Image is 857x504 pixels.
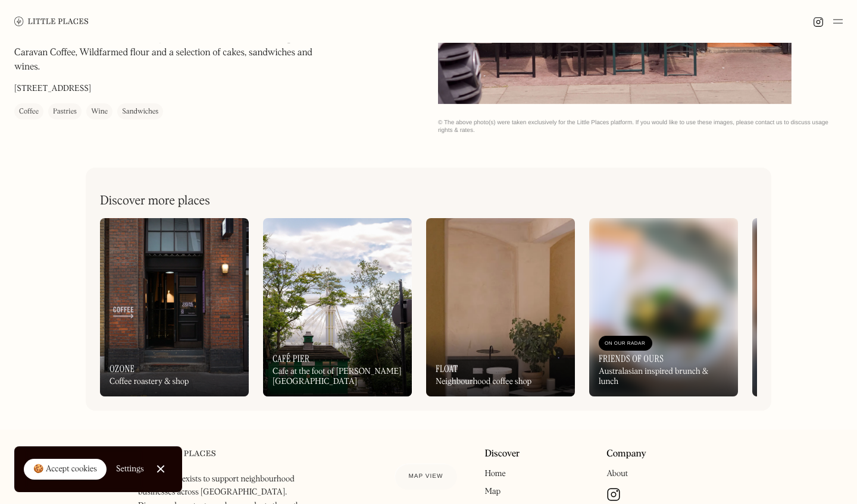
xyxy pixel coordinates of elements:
div: Wine [91,106,108,118]
div: Settings [116,465,144,473]
h3: Ozone [110,363,135,374]
p: [STREET_ADDRESS] [14,83,91,96]
a: 🍪 Accept cookies [24,459,107,480]
p: Nestled on the iconic [GEOGRAPHIC_DATA], [PERSON_NAME] Chats is stocked with favourites such as D... [14,18,336,75]
a: Settings [116,456,144,483]
span: Map view [409,473,443,480]
a: Map view [395,464,458,490]
div: © The above photo(s) were taken exclusively for the Little Places platform. If you would like to ... [438,119,843,134]
div: 🍪 Accept cookies [33,464,97,475]
a: OzoneCoffee roastery & shop [100,218,249,396]
div: Neighbourhood coffee shop [436,377,531,387]
h3: Float [436,363,458,374]
div: Close Cookie Popup [160,469,161,470]
div: On Our Radar [605,338,646,349]
a: Map [484,487,501,496]
a: Café PierCafe at the foot of [PERSON_NAME][GEOGRAPHIC_DATA] [263,218,412,396]
a: Close Cookie Popup [149,457,173,481]
a: FloatNeighbourhood coffee shop [426,218,575,396]
a: About [606,470,628,478]
h2: Discover more places [100,194,210,209]
h3: Café Pier [273,353,310,364]
div: Pastries [53,106,77,118]
a: Company [606,449,646,460]
a: Home [484,470,505,478]
h3: Friends of Ours [599,353,664,364]
div: Australasian inspired brunch & lunch [599,367,728,387]
a: Discover [484,449,520,460]
div: Coffee [19,106,39,118]
div: Cafe at the foot of [PERSON_NAME][GEOGRAPHIC_DATA] [273,367,402,387]
a: On Our RadarFriends of OursAustralasian inspired brunch & lunch [589,218,738,396]
div: Sandwiches [122,106,158,118]
div: Coffee roastery & shop [110,377,189,387]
